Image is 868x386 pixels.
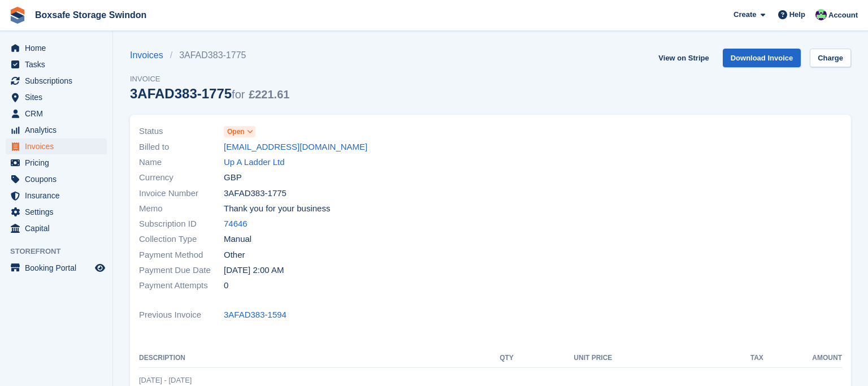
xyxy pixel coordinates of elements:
img: stora-icon-8386f47178a22dfd0bd8f6a31ec36ba5ce8667c1dd55bd0f319d3a0aa187defe.svg [9,7,26,24]
a: 3AFAD383-1594 [224,309,287,322]
a: menu [6,220,107,236]
th: Description [139,349,478,367]
a: menu [6,122,107,138]
img: Kim Virabi [815,9,827,20]
span: Manual [224,233,251,246]
a: menu [6,155,107,171]
th: Amount [763,349,842,367]
span: Capital [25,220,93,236]
span: Payment Due Date [139,264,224,277]
span: Currency [139,171,224,184]
span: Insurance [25,188,93,203]
span: Home [25,40,93,56]
span: Subscription ID [139,218,224,231]
span: Subscriptions [25,73,93,89]
a: Download Invoice [723,49,801,67]
time: 2025-08-29 01:00:00 UTC [224,264,284,277]
span: Payment Attempts [139,279,224,292]
a: Preview store [93,261,107,275]
a: [EMAIL_ADDRESS][DOMAIN_NAME] [224,141,367,154]
th: Unit Price [514,349,613,367]
span: Status [139,125,224,138]
span: Account [828,10,858,21]
nav: breadcrumbs [130,49,289,62]
a: menu [6,171,107,187]
a: menu [6,204,107,220]
span: Settings [25,204,93,220]
span: £221.61 [249,88,289,101]
span: for [232,88,245,101]
span: Booking Portal [25,260,93,276]
span: Memo [139,202,224,215]
a: Open [224,125,255,138]
span: Other [224,249,245,262]
a: menu [6,138,107,154]
span: Tasks [25,57,93,72]
a: menu [6,73,107,89]
span: Invoices [25,138,93,154]
a: Invoices [130,49,170,62]
span: Name [139,156,224,169]
span: Collection Type [139,233,224,246]
span: 0 [224,279,228,292]
a: Boxsafe Storage Swindon [31,6,151,24]
a: menu [6,89,107,105]
span: Help [789,9,805,20]
span: Create [734,9,756,20]
div: 3AFAD383-1775 [130,86,289,101]
span: Invoice Number [139,187,224,200]
span: Analytics [25,122,93,138]
span: Payment Method [139,249,224,262]
span: 3AFAD383-1775 [224,187,287,200]
span: Storefront [10,246,112,257]
span: Thank you for your business [224,202,330,215]
span: Coupons [25,171,93,187]
span: [DATE] - [DATE] [139,376,192,384]
th: QTY [478,349,514,367]
a: Up A Ladder Ltd [224,156,285,169]
a: menu [6,106,107,122]
span: Pricing [25,155,93,171]
span: GBP [224,171,242,184]
span: Billed to [139,141,224,154]
a: menu [6,188,107,203]
a: menu [6,40,107,56]
span: Open [227,127,245,137]
a: menu [6,57,107,72]
a: Charge [810,49,851,67]
span: Invoice [130,73,289,85]
span: CRM [25,106,93,122]
th: Tax [612,349,763,367]
a: View on Stripe [654,49,713,67]
span: Sites [25,89,93,105]
span: Previous Invoice [139,309,224,322]
a: 74646 [224,218,248,231]
a: menu [6,260,107,276]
